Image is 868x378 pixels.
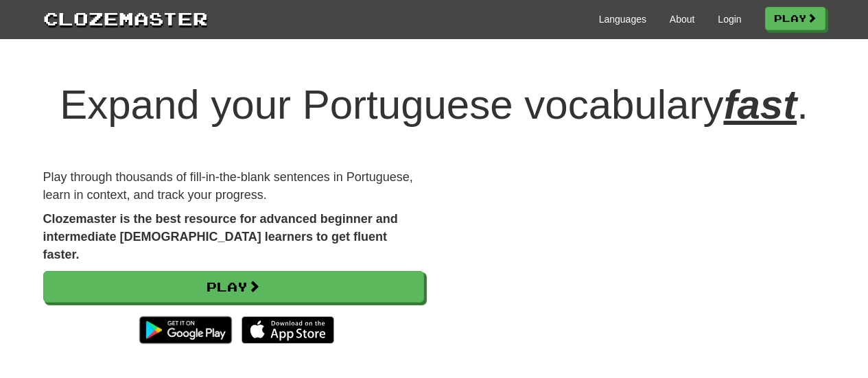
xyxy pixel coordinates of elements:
a: Play [765,7,825,30]
img: Get it on Google Play [132,309,239,351]
h1: Expand your Portuguese vocabulary . [43,82,825,128]
img: Download_on_the_App_Store_Badge_US-UK_135x40-25178aeef6eb6b83b96f5f2d004eda3bffbb37122de64afbaef7... [242,316,334,344]
em: fast [723,82,797,128]
a: Languages [599,12,646,26]
a: Play [43,271,424,303]
p: Play through thousands of fill-in-the-blank sentences in Portuguese, learn in context, and track ... [43,169,424,204]
a: Login [718,12,741,26]
strong: Clozemaster is the best resource for advanced beginner and intermediate [DEMOGRAPHIC_DATA] learne... [43,212,398,261]
a: Clozemaster [43,5,208,31]
a: About [670,12,695,26]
